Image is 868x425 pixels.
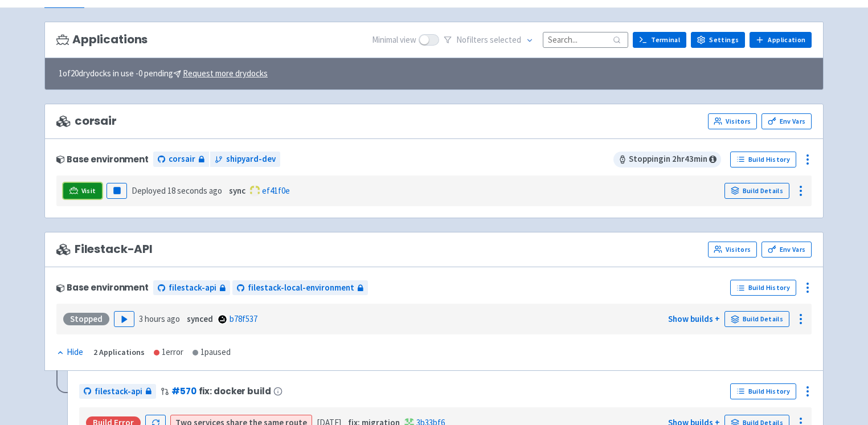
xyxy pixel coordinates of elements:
[95,385,142,398] span: filestack-api
[724,183,789,199] a: Build Details
[167,185,222,196] time: 18 seconds ago
[56,243,153,256] span: Filestack-API
[153,152,209,167] a: corsair
[691,32,745,48] a: Settings
[56,346,83,359] div: Hide
[56,283,149,292] div: Base environment
[193,346,231,359] div: 1 paused
[132,185,222,196] span: Deployed
[248,281,354,295] span: filestack-local-environment
[230,313,257,324] a: b78f537
[169,281,216,295] span: filestack-api
[262,185,290,196] a: ef41f0e
[708,242,757,258] a: Visitors
[114,311,134,327] button: Play
[232,280,368,296] a: filestack-local-environment
[668,313,720,324] a: Show builds +
[56,33,148,46] h3: Applications
[708,113,757,129] a: Visitors
[543,32,628,47] input: Search...
[490,34,521,45] span: selected
[171,385,196,397] a: #570
[229,185,245,196] strong: sync
[724,311,789,327] a: Build Details
[730,152,796,167] a: Build History
[81,186,96,195] span: Visit
[633,32,686,48] a: Terminal
[169,153,195,166] span: corsair
[59,67,268,80] span: 1 of 20 drydocks in use - 0 pending
[456,34,521,47] span: No filter s
[56,154,149,164] div: Base environment
[139,313,180,324] time: 3 hours ago
[107,183,127,199] button: Pause
[63,313,109,325] div: Stopped
[730,383,796,399] a: Build History
[372,34,416,47] span: Minimal view
[56,346,84,359] button: Hide
[226,153,276,166] span: shipyard-dev
[761,242,812,258] a: Env Vars
[63,183,102,199] a: Visit
[154,346,183,359] div: 1 error
[613,152,721,167] span: Stopping in 2 hr 43 min
[153,280,230,296] a: filestack-api
[750,32,812,48] a: Application
[730,280,796,296] a: Build History
[199,386,271,396] span: fix: docker build
[210,152,280,167] a: shipyard-dev
[183,68,268,79] u: Request more drydocks
[761,113,812,129] a: Env Vars
[56,115,117,128] span: corsair
[79,384,156,399] a: filestack-api
[93,346,145,359] div: 2 Applications
[187,313,213,324] strong: synced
